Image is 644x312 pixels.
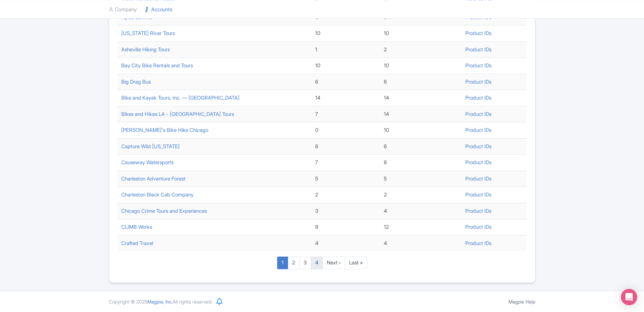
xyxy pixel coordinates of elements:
a: Last » [345,257,367,269]
a: Charleston Adventure Forest [121,175,185,182]
a: Product IDs [465,127,491,133]
a: Charleston Black Cab Company [121,191,194,198]
td: 5 [311,171,380,187]
a: Product IDs [465,159,491,166]
a: 1 [277,257,288,269]
td: 10 [380,58,461,74]
td: 2 [380,187,461,203]
td: 1 [311,41,380,58]
td: 2 [311,187,380,203]
td: 14 [380,90,461,106]
td: 7 [311,106,380,122]
a: Apico Lokimo [121,14,152,20]
a: Product IDs [465,30,491,36]
a: Product IDs [465,224,491,230]
td: 10 [311,58,380,74]
td: 6 [311,138,380,155]
td: 3 [311,203,380,219]
td: 10 [311,25,380,42]
a: Big Drag Bus [121,79,151,85]
a: Bike and Kayak Tours, Inc. — [GEOGRAPHIC_DATA] [121,94,239,101]
a: Product IDs [465,208,491,214]
a: Product IDs [465,175,491,182]
td: 0 [311,122,380,139]
div: Open Intercom Messenger [621,289,637,305]
td: 14 [380,106,461,122]
a: Product IDs [465,79,491,85]
a: Bikes and Hikes LA - [GEOGRAPHIC_DATA] Tours [121,111,234,117]
td: 8 [380,155,461,171]
td: 6 [380,74,461,90]
a: [US_STATE] River Tours [121,30,175,36]
a: 3 [299,257,311,269]
a: Capture Wild [US_STATE] [121,143,180,150]
td: 7 [311,155,380,171]
div: Copyright © 2025 All rights reserved. [105,298,216,305]
td: 6 [380,138,461,155]
a: Magpie Help [508,299,535,305]
a: Product IDs [465,240,491,246]
td: 10 [380,25,461,42]
a: Product IDs [465,46,491,53]
td: 12 [380,219,461,236]
a: Chicago Crime Tours and Experiences [121,208,207,214]
a: CLIMB Works [121,224,152,230]
a: Causeway Watersports [121,159,174,166]
a: 2 [288,257,300,269]
td: 10 [380,122,461,139]
a: Crafted Travel [121,240,153,246]
a: Product IDs [465,94,491,101]
a: Product IDs [465,14,491,20]
a: Asheville Hiking Tours [121,46,170,53]
a: Next › [322,257,345,269]
a: Product IDs [465,111,491,117]
a: Product IDs [465,191,491,198]
td: 6 [311,74,380,90]
a: Product IDs [465,143,491,150]
td: 4 [380,203,461,219]
a: [PERSON_NAME]'s Bike Hike Chicago [121,127,208,133]
a: Bay City Bike Rentals and Tours [121,62,193,69]
a: Product IDs [465,62,491,69]
span: Magpie, Inc. [147,299,173,305]
td: 4 [380,235,461,251]
a: 4 [311,257,323,269]
td: 5 [380,171,461,187]
td: 4 [311,235,380,251]
td: 2 [380,41,461,58]
td: 9 [311,219,380,236]
td: 14 [311,90,380,106]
